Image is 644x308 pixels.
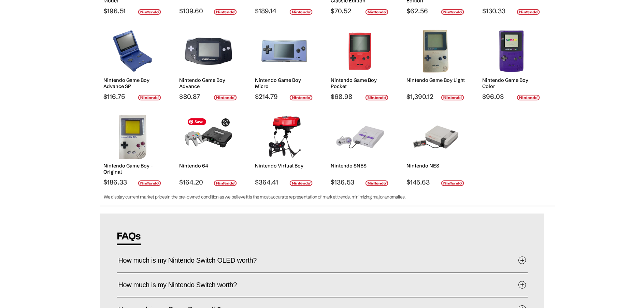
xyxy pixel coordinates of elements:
span: $62.56 [406,7,465,15]
h2: Nintendo Game Boy Micro [255,77,313,89]
span: $164.20 [179,178,238,186]
img: nintendo-logo [365,9,388,15]
h2: Nintendo Game Boy Pocket [331,77,389,89]
img: Nintendo NES [412,115,460,159]
img: nintendo-logo [517,9,540,15]
span: How much is my Nintendo Switch worth? [118,274,247,295]
img: nintendo-logo [441,9,464,15]
a: Nintendo 64 Nintendo 64 $164.20 nintendo-logo [176,112,241,186]
a: Nintendo Game Boy Advance SP Nintendo Game Boy Advance $80.87 nintendo-logo [176,26,241,101]
img: nintendo-logo [441,180,464,186]
span: $196.51 [103,7,162,15]
h2: Nintendo Virtual Boy [255,163,313,169]
img: nintendo-logo [441,94,464,101]
a: Nintendo Game Boy Pocket Nintendo Game Boy Pocket $68.98 nintendo-logo [328,26,392,101]
span: $130.33 [482,7,541,15]
img: nintendo-logo [517,94,540,101]
a: Nintendo Game Boy Color Nintendo Game Boy Color $96.03 nintendo-logo [479,26,544,101]
button: How much is my Nintendo Switch worth? [118,275,526,295]
button: How much is my Nintendo Switch OLED worth? [118,250,526,271]
img: Nintendo Virtual Boy [260,115,308,159]
a: Nintendo Game Boy Advance SP Nintendo Game Boy Advance SP $116.75 nintendo-logo [100,26,165,101]
img: nintendo-logo [289,180,313,186]
img: Nintendo Game Boy Advance SP [109,29,157,74]
a: Nintendo SNES Nintendo SNES $136.53 nintendo-logo [328,112,392,186]
a: Nintendo Game Boy Light Nintendo Game Boy Light $1,390.12 nintendo-logo [403,26,468,101]
img: nintendo-logo [138,180,161,186]
img: Nintendo Game Boy Pocket [336,29,384,74]
img: nintendo-logo [214,180,237,186]
img: nintendo-logo [214,9,237,15]
img: nintendo-logo [214,94,237,101]
a: Nintendo NES Nintendo NES $145.63 nintendo-logo [403,112,468,186]
a: Nintendo Virtual Boy Nintendo Virtual Boy $364.41 nintendo-logo [252,112,317,186]
span: $116.75 [103,92,162,101]
span: $68.98 [331,92,389,101]
img: Nintendo 64 [184,115,232,159]
img: nintendo-logo [365,180,388,186]
span: $364.41 [255,178,313,186]
img: nintendo-logo [289,94,313,101]
img: nintendo-logo [138,9,161,15]
span: $80.87 [179,92,238,101]
h2: Nintendo Game Boy Color [482,77,541,89]
span: $109.60 [179,7,238,15]
a: Nintendo Game Boy Micro Nintendo Game Boy Micro $214.79 nintendo-logo [252,26,317,101]
img: nintendo-logo [138,94,161,101]
h2: Nintendo 64 [179,163,238,169]
img: Nintendo Game Boy Micro [260,29,308,74]
img: Nintendo Game Boy Advance SP [184,29,232,74]
span: $214.79 [255,92,313,101]
img: Nintendo Game Boy [109,115,157,159]
span: How much is my Nintendo Switch OLED worth? [118,250,267,271]
h2: Nintendo NES [406,163,465,169]
h2: Nintendo Game Boy Light [406,77,465,83]
span: $1,390.12 [406,92,465,101]
h2: Nintendo Game Boy Advance [179,77,238,89]
h2: Nintendo SNES [331,163,389,169]
span: FAQs [117,230,141,245]
p: We display current market prices in the pre-owned condition as we believe it is the most accurate... [104,193,530,201]
img: Nintendo Game Boy Color [487,29,535,74]
span: $136.53 [331,178,389,186]
span: Save [188,118,206,125]
img: nintendo-logo [289,9,313,15]
span: $70.52 [331,7,389,15]
span: $96.03 [482,92,541,101]
img: nintendo-logo [365,94,388,101]
img: Nintendo SNES [336,115,384,159]
span: $186.33 [103,178,162,186]
span: $145.63 [406,178,465,186]
a: Nintendo Game Boy Nintendo Game Boy - Original $186.33 nintendo-logo [100,112,165,186]
h2: Nintendo Game Boy Advance SP [103,77,162,89]
span: $189.14 [255,7,313,15]
h2: Nintendo Game Boy - Original [103,163,162,175]
img: Nintendo Game Boy Light [412,29,460,74]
